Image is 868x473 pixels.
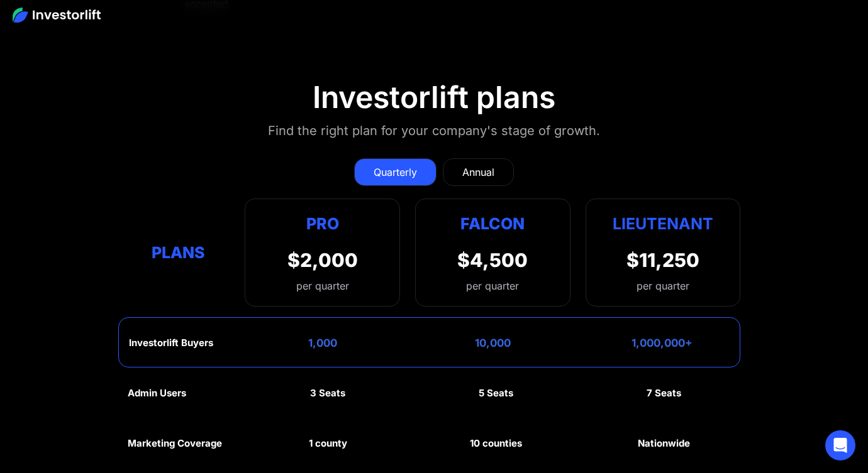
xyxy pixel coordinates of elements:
div: $2,000 [287,249,358,271]
div: 3 Seats [310,388,345,399]
div: Admin Users [128,388,186,399]
div: per quarter [287,278,358,293]
div: Falcon [460,212,525,236]
div: Marketing Coverage [128,438,222,449]
div: 1,000 [308,337,337,349]
div: Investorlift Buyers [129,337,213,349]
div: Plans [128,240,230,264]
div: 10,000 [475,337,511,349]
div: Find the right plan for your company's stage of growth. [268,121,600,141]
div: per quarter [466,278,519,293]
strong: Lieutenant [613,214,713,233]
div: 1 county [309,438,347,449]
div: per quarter [637,278,689,293]
div: 1,000,000+ [632,337,693,349]
div: 7 Seats [647,388,681,399]
div: Pro [287,212,358,236]
div: Open Intercom Messenger [825,430,855,460]
div: Annual [462,165,494,180]
div: $4,500 [457,249,528,271]
div: 10 counties [470,438,522,449]
div: Investorlift plans [313,79,555,116]
div: 5 Seats [479,388,513,399]
div: Quarterly [374,165,417,180]
div: $11,250 [626,249,699,271]
div: Nationwide [638,438,690,449]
